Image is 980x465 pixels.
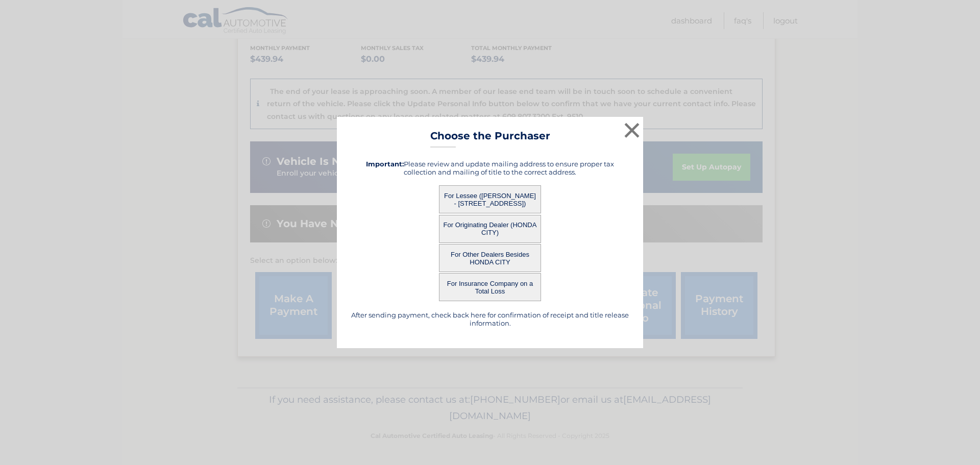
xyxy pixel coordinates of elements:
[439,215,541,243] button: For Originating Dealer (HONDA CITY)
[439,185,541,213] button: For Lessee ([PERSON_NAME] - [STREET_ADDRESS])
[350,311,630,327] h5: After sending payment, check back here for confirmation of receipt and title release information.
[350,160,630,176] h5: Please review and update mailing address to ensure proper tax collection and mailing of title to ...
[622,120,642,140] button: ×
[439,244,541,272] button: For Other Dealers Besides HONDA CITY
[430,130,550,148] h3: Choose the Purchaser
[366,160,404,168] strong: Important:
[439,273,541,301] button: For Insurance Company on a Total Loss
